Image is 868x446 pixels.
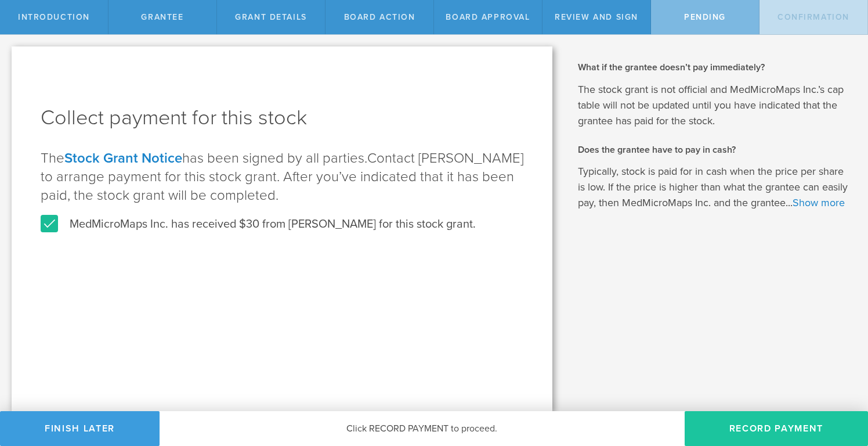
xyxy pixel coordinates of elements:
a: Show more [793,196,845,209]
h1: Collect payment for this stock [41,104,523,132]
span: Pending [684,12,726,22]
button: Record Payment [685,411,868,446]
span: Review and Sign [555,12,638,22]
span: Confirmation [777,12,849,22]
p: Typically, stock is paid for in cash when the price per share is low. If the price is higher than... [578,164,851,211]
span: Board Approval [446,12,530,22]
span: Board Action [344,12,415,22]
label: MedMicroMaps Inc. has received $30 from [PERSON_NAME] for this stock grant. [41,217,476,232]
h2: What if the grantee doesn’t pay immediately? [578,61,851,74]
span: Introduction [18,12,90,22]
p: The stock grant is not official and MedMicroMaps Inc.’s cap table will not be updated until you h... [578,82,851,129]
span: Contact [PERSON_NAME] to arrange payment for this stock grant. After you’ve indicated that it has... [41,150,523,204]
span: Click RECORD PAYMENT to proceed. [346,423,497,434]
h2: Does the grantee have to pay in cash? [578,143,851,156]
p: The has been signed by all parties. [41,149,523,205]
span: Grant Details [235,12,307,22]
span: Grantee [141,12,183,22]
a: Stock Grant Notice [64,150,182,167]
